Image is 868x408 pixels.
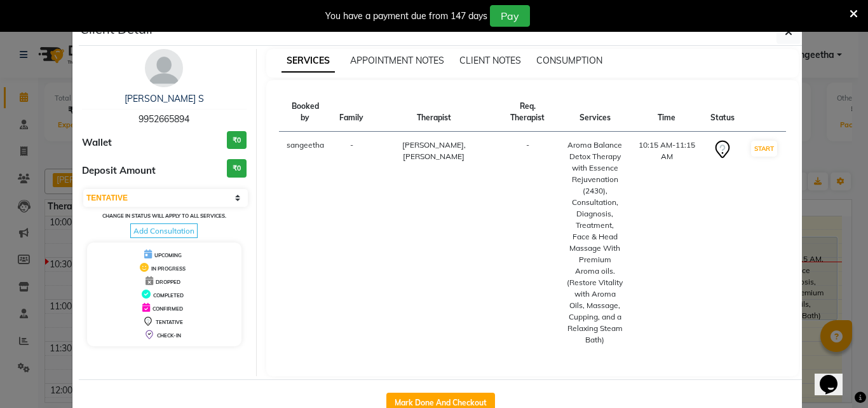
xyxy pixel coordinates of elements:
span: DROPPED [156,279,180,285]
iframe: chat widget [815,357,855,395]
span: CHECK-IN [157,332,181,339]
td: sangeetha [279,132,332,354]
span: Deposit Amount [82,164,156,178]
button: Pay [490,5,530,27]
h3: ₹0 [227,159,247,178]
div: You have a payment due from 147 days [325,10,487,23]
th: Time [631,93,703,132]
h3: ₹0 [227,131,247,150]
img: avatar [145,49,183,87]
span: APPOINTMENT NOTES [350,55,444,66]
th: Services [559,93,631,132]
span: [PERSON_NAME] [402,140,464,150]
td: 10:15 AM-11:15 AM [631,132,703,354]
button: START [751,141,777,157]
th: Req. Therapist [496,93,559,132]
span: CLIENT NOTES [459,55,521,66]
span: Add Consultation [130,223,198,238]
span: IN PROGRESS [151,265,186,272]
th: Family [332,93,371,132]
td: - [496,132,559,354]
a: [PERSON_NAME] S [125,93,204,104]
span: UPCOMING [154,252,182,258]
small: Change in status will apply to all services. [102,213,226,219]
th: Status [703,93,742,132]
th: Therapist [371,93,496,132]
td: - [332,132,371,354]
span: COMPLETED [153,292,184,299]
span: TENTATIVE [156,319,183,325]
span: 9952665894 [139,113,189,125]
span: CONSUMPTION [536,55,602,66]
span: CONFIRMED [153,306,183,312]
div: Aroma Balance Detox Therapy with Essence Rejuvenation (2430), Consultation, Diagnosis, Treatment,... [566,139,623,346]
th: Booked by [279,93,332,132]
span: SERVICES [281,50,335,73]
span: Wallet [82,136,112,150]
